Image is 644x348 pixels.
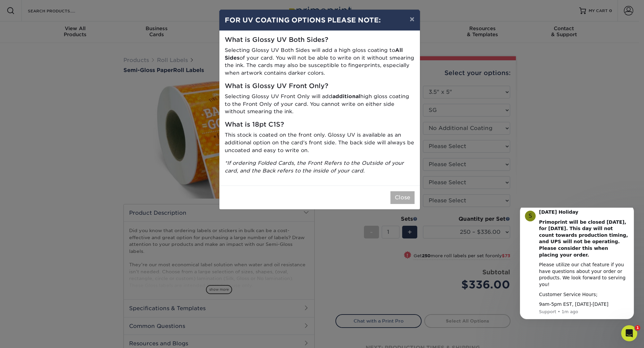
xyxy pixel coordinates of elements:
iframe: Intercom notifications message [510,208,644,330]
p: Selecting Glossy UV Both Sides will add a high gloss coating to of your card. You will not be abl... [225,47,415,77]
div: Profile image for Support [15,3,26,14]
p: This stock is coated on the front only. Glossy UV is available as an additional option on the car... [225,131,415,154]
span: 1 [635,325,640,331]
i: *If ordering Folded Cards, the Front Refers to the Outside of your card, and the Back refers to t... [225,160,404,174]
h5: What is Glossy UV Front Only? [225,82,415,90]
b: [DATE] Holiday [29,2,68,7]
div: Please utilize our chat feature if you have questions about your order or products. We look forwa... [29,54,119,80]
button: × [404,10,420,28]
iframe: Intercom live chat [621,325,637,341]
button: Close [390,191,415,204]
h4: FOR UV COATING OPTIONS PLEASE NOTE: [225,15,415,25]
div: Message content [29,1,119,100]
strong: additional [332,93,360,99]
div: 9am-5pm EST, [DATE]-[DATE] [29,93,119,100]
p: Message from Support, sent 1m ago [29,101,119,107]
h5: What is 18pt C1S? [225,121,415,129]
strong: All Sides [225,47,403,61]
b: Primoprint will be closed [DATE], for [DATE]. This day will not count towards production timing, ... [29,12,118,50]
p: Selecting Glossy UV Front Only will add high gloss coating to the Front Only of your card. You ca... [225,93,415,116]
div: Customer Service Hours; [29,84,119,90]
h5: What is Glossy UV Both Sides? [225,36,415,44]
